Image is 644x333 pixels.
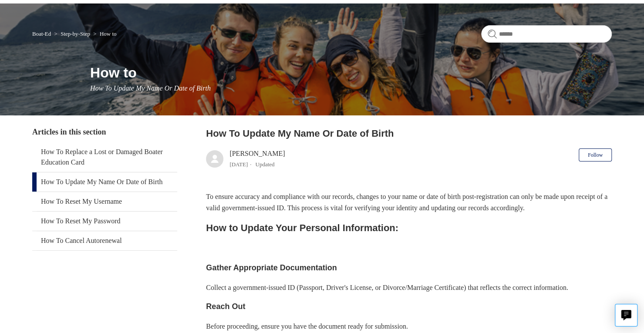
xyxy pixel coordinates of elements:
[229,148,285,169] div: [PERSON_NAME]
[229,161,248,168] time: 04/08/2025, 12:33
[255,161,274,168] li: Updated
[90,62,612,83] h1: How to
[206,220,612,235] h2: How to Update Your Personal Information:
[206,191,612,213] p: To ensure accuracy and compliance with our records, changes to your name or date of birth post-re...
[481,25,612,43] input: Search
[100,30,117,37] a: How to
[32,30,51,37] a: Boat-Ed
[32,30,53,37] li: Boat-Ed
[206,126,612,141] h2: How To Update My Name Or Date of Birth
[615,304,637,326] button: Live chat
[579,148,612,161] button: Follow Article
[206,262,612,274] h3: Gather Appropriate Documentation
[32,192,177,211] a: How To Reset My Username
[90,84,211,92] span: How To Update My Name Or Date of Birth
[32,172,177,192] a: How To Update My Name Or Date of Birth
[32,142,177,172] a: How To Replace a Lost or Damaged Boater Education Card
[32,128,106,136] span: Articles in this section
[206,300,612,313] h3: Reach Out
[91,30,116,37] li: How to
[32,231,177,250] a: How To Cancel Autorenewal
[61,30,90,37] a: Step-by-Step
[206,282,612,293] p: Collect a government-issued ID (Passport, Driver's License, or Divorce/Marriage Certificate) that...
[53,30,92,37] li: Step-by-Step
[32,212,177,231] a: How To Reset My Password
